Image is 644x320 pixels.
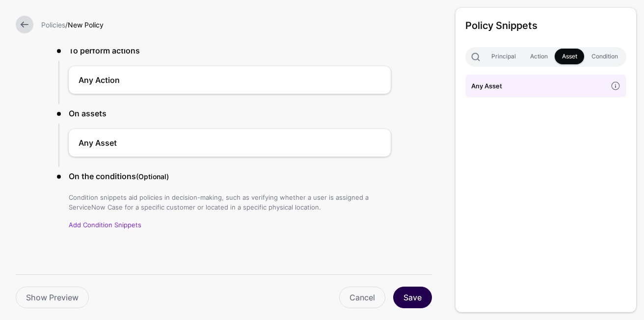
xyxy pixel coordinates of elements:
a: Action [523,49,555,64]
a: Cancel [339,287,385,308]
h4: Any Asset [79,137,351,149]
a: Condition [584,49,625,64]
h3: On the conditions [69,170,391,183]
h3: Policy Snippets [465,18,626,33]
p: Condition snippets aid policies in decision-making, such as verifying whether a user is assigned ... [69,192,391,212]
h3: On assets [69,107,391,119]
button: Save [393,287,432,308]
a: Principal [484,49,523,64]
h4: Any Asset [471,80,607,91]
a: Add Condition Snippets [69,221,141,229]
h3: To perform actions [69,45,391,56]
a: Show Preview [16,287,89,308]
a: Policies [41,21,65,29]
a: Asset [555,49,584,64]
small: (Optional) [136,172,169,181]
h4: Any Action [79,74,351,86]
strong: New Policy [68,21,104,29]
div: / [37,20,436,30]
